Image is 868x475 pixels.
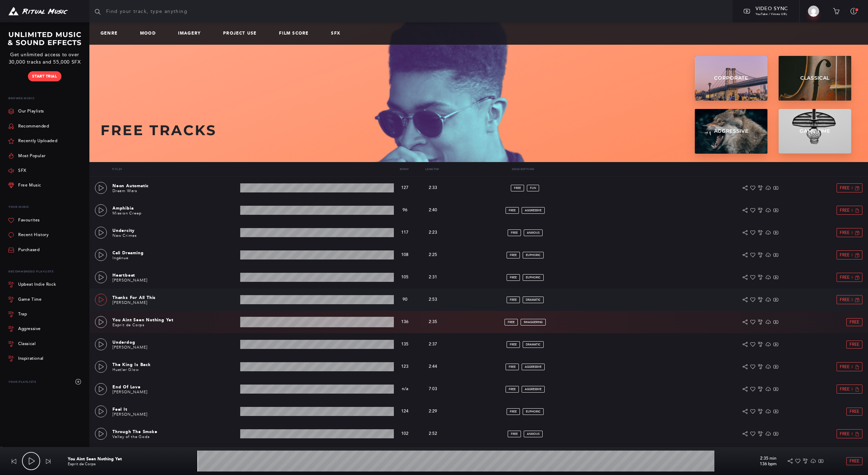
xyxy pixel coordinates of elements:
span: Free [840,432,849,436]
a: Our Playlists [8,104,44,119]
p: Feel It [112,406,237,412]
span: ▾ [407,168,409,171]
span: FREE [509,365,516,368]
span: Free [840,365,849,369]
p: Underdog [112,339,237,345]
span: euphoric [526,254,540,257]
div: Upbeat Indie Rock [18,283,56,287]
a: Valley of the Gods [112,434,149,439]
div: Your Playlists [8,374,84,389]
a: Most Popular [8,148,45,163]
span: FREE [509,388,516,391]
div: Classical [18,342,36,346]
a: Aggressive [695,109,767,154]
span: aggressive [525,209,542,212]
a: Game Time [779,109,851,154]
a: Inspirational [8,351,84,366]
a: SFX [331,31,346,36]
p: Browse Music [8,93,84,104]
span: FREE [508,321,515,324]
span: FREE [509,209,516,212]
a: Trap [8,307,84,322]
div: Game Time [18,298,42,302]
p: 2:31 [419,274,447,280]
span: FREE [510,343,517,346]
span: Free [840,387,849,392]
span: ▾ [437,168,439,171]
span: euphoric [526,410,540,413]
a: Esprit de Corps [68,462,96,466]
span: ▾ [120,168,122,171]
span: Free [849,342,859,347]
p: 105 [397,275,413,280]
p: Get unlimited access to over 30,000 tracks and 55,000 SFX [6,51,84,66]
p: 2:37 [419,341,447,348]
a: FREE [507,297,520,303]
a: Recently Uploaded [8,134,57,148]
p: 2:29 [419,408,447,415]
a: Ingénue [112,256,128,260]
a: Game Time [8,292,84,307]
p: 2:33 [419,185,447,191]
span: FREE [510,410,517,413]
span: fun [530,187,536,190]
a: FREE [507,274,520,281]
p: Through The Smoke [112,429,237,435]
a: Genre [101,31,123,36]
h3: UNLIMITED MUSIC & SOUND EFFECTS [6,31,84,47]
span: Free [840,231,849,235]
img: Ritual Music [8,7,68,16]
a: FREE [505,319,518,326]
span: anxious [527,231,539,234]
span: Free [840,253,849,257]
a: FREE [506,386,519,393]
a: [PERSON_NAME] [112,278,147,283]
p: Description [446,168,600,171]
p: 135 [397,342,413,347]
p: 136 [397,320,413,324]
div: Aggressive [18,327,41,331]
div: Inspirational [18,357,44,361]
span: euphoric [526,276,540,279]
span: Free [849,459,859,463]
a: Purchased [8,242,39,257]
p: 2:25 [419,252,447,258]
a: [PERSON_NAME] [112,390,147,394]
a: [PERSON_NAME] [112,412,147,417]
h2: Free Tracks [101,122,554,138]
a: FREE [506,364,519,370]
span: Video Sync [756,6,788,12]
p: 136 bpm [717,462,777,467]
a: Mission Creep [112,211,141,215]
p: 127 [397,185,413,190]
a: Upbeat Indie Rock [8,277,84,292]
a: Project Use [223,31,262,36]
p: You Aint Seen Nothing Yet [112,317,237,323]
span: swaggering [524,321,543,324]
a: Recent History [8,228,49,242]
a: Corporate [695,56,767,101]
span: Free [840,208,849,213]
a: FREE [508,431,521,437]
p: Amphibia [112,205,237,211]
a: FREE [507,341,520,348]
a: Favourites [8,213,40,228]
span: FREE [510,298,517,301]
p: 108 [397,253,413,257]
a: Free Music [8,178,41,193]
span: Free [840,186,849,190]
span: FREE [514,187,521,190]
a: Classical [8,337,84,351]
div: Recommended Playlists [8,266,84,277]
p: 90 [397,297,413,302]
span: aggressive [525,388,542,391]
p: Your Music [8,201,84,213]
p: 2:53 [419,297,447,303]
a: SFX [8,163,27,178]
img: Alexander Williams [808,6,819,17]
span: YouTube / Vimeo URL [756,13,787,16]
a: FREE [506,207,519,214]
p: Neon Automatic [112,183,237,189]
a: Hustler Glow [112,367,139,372]
p: You Aint Seen Nothing Yet [68,456,194,462]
